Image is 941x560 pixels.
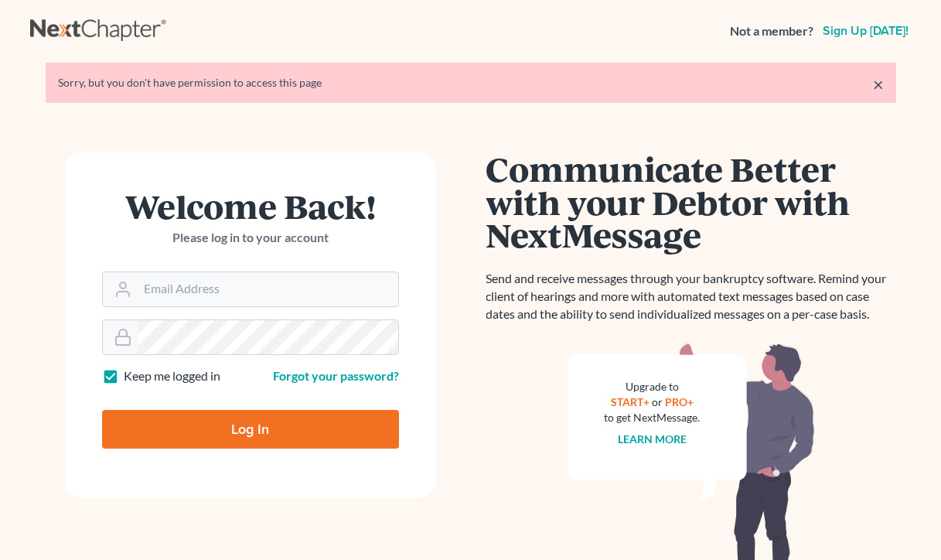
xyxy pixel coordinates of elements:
[102,190,399,223] h1: Welcome Back!
[873,75,884,94] a: ×
[102,410,399,449] input: Log In
[605,379,701,394] div: Upgrade to
[618,432,687,446] a: Learn more
[273,368,399,383] a: Forgot your password?
[58,75,884,90] div: Sorry, but you don't have permission to access this page
[611,395,649,408] a: START+
[486,270,896,323] p: Send and receive messages through your bankruptcy software. Remind your client of hearings and mo...
[652,395,663,408] span: or
[730,22,813,40] strong: Not a member?
[665,395,694,408] a: PRO+
[486,152,896,251] h1: Communicate Better with your Debtor with NextMessage
[138,272,398,306] input: Email Address
[102,229,399,247] p: Please log in to your account
[820,25,912,37] a: Sign up [DATE]!
[605,410,701,425] div: to get NextMessage.
[124,367,220,385] label: Keep me logged in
